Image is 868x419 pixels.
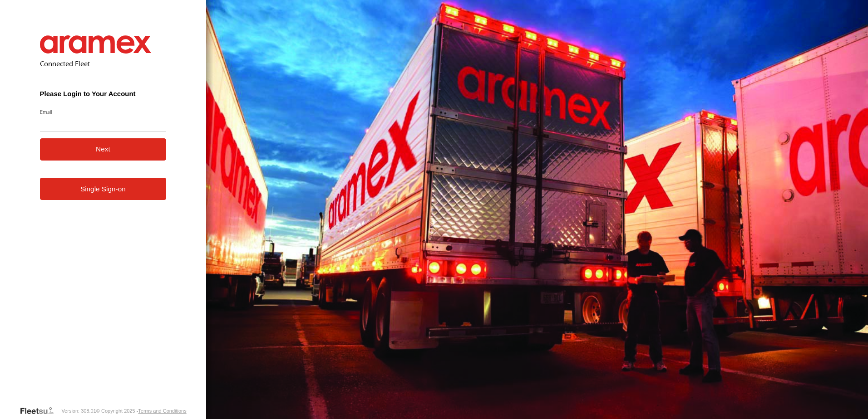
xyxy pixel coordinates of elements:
[40,138,167,161] button: Next
[40,90,167,97] h3: Please Login to Your Account
[61,408,96,414] div: Version: 308.01
[40,108,167,115] label: Email
[40,59,167,68] h2: Connected Fleet
[20,406,61,415] a: Visit our Website
[40,35,152,54] img: Aramex
[96,408,187,414] div: © Copyright 2025 -
[138,408,186,414] a: Terms and Conditions
[40,178,167,200] a: Single Sign-on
